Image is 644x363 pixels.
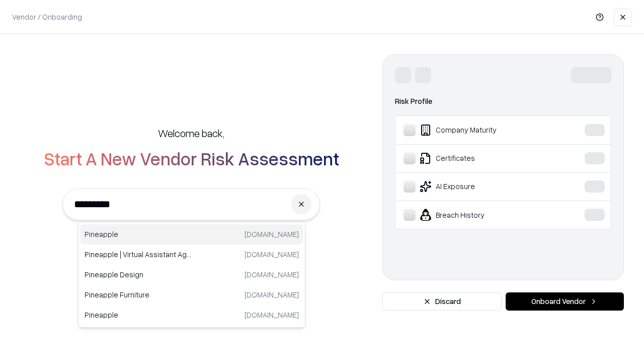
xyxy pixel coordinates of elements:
[85,229,192,239] p: Pineapple
[85,310,192,320] p: Pineapple
[404,209,554,221] div: Breach History
[158,126,224,140] h5: Welcome back,
[85,289,192,300] p: Pineapple Furniture
[245,229,299,239] p: [DOMAIN_NAME]
[78,222,305,328] div: Suggestions
[44,148,339,168] h2: Start A New Vendor Risk Assessment
[404,180,554,193] div: AI Exposure
[395,95,611,107] div: Risk Profile
[85,269,192,280] p: Pineapple Design
[506,292,624,311] button: Onboard Vendor
[245,310,299,320] p: [DOMAIN_NAME]
[404,152,554,164] div: Certificates
[382,292,502,311] button: Discard
[404,124,554,136] div: Company Maturity
[245,249,299,260] p: [DOMAIN_NAME]
[245,269,299,280] p: [DOMAIN_NAME]
[12,12,82,22] p: Vendor / Onboarding
[245,289,299,300] p: [DOMAIN_NAME]
[85,249,192,260] p: Pineapple | Virtual Assistant Agency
